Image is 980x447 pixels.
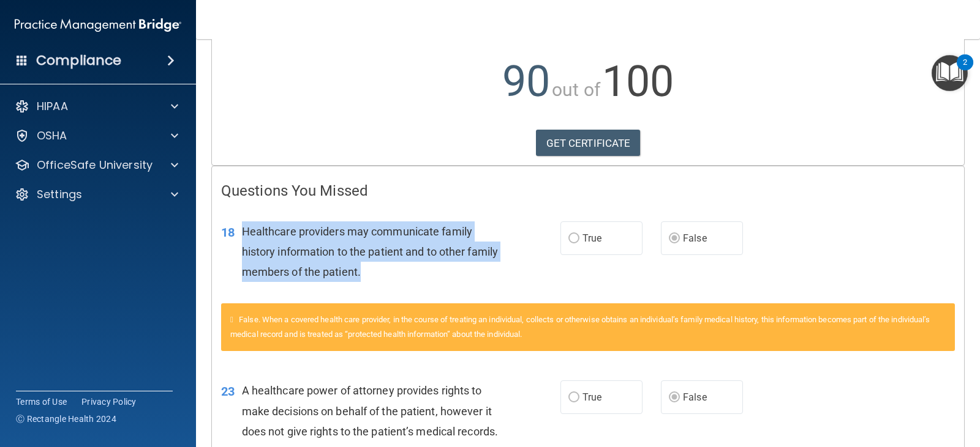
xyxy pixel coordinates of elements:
input: False [669,393,680,402]
a: OfficeSafe University [15,158,178,172]
span: 23 [221,384,235,399]
input: False [669,234,680,243]
a: GET CERTIFICATE [536,130,641,157]
span: Healthcare providers may communicate family history information to the patient and to other famil... [242,225,498,278]
span: 18 [221,225,235,240]
a: OSHA [15,128,178,143]
span: 100 [602,56,674,106]
span: A healthcare power of attorney provides rights to make decisions on behalf of the patient, howeve... [242,384,498,437]
p: OfficeSafe University [37,158,153,172]
span: out of [552,79,600,100]
img: PMB logo [15,13,181,37]
input: True [568,234,579,243]
a: Privacy Policy [81,396,137,408]
p: OSHA [37,128,67,143]
p: HIPAA [37,99,68,114]
p: Settings [37,187,82,202]
input: True [568,393,579,402]
span: 90 [502,56,550,106]
iframe: Drift Widget Chat Controller [919,368,965,415]
span: True [582,391,601,403]
a: Settings [15,187,178,202]
a: HIPAA [15,99,178,114]
span: False [683,232,707,244]
button: Open Resource Center, 2 new notifications [932,55,968,91]
div: 2 [963,62,967,78]
span: False [683,391,707,403]
h4: Compliance [36,52,121,69]
span: False. When a covered health care provider, in the course of treating an individual, collects or ... [230,315,930,339]
span: True [582,232,601,244]
span: Ⓒ Rectangle Health 2024 [16,413,116,425]
a: Terms of Use [16,396,67,408]
h4: Questions You Missed [221,183,955,199]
